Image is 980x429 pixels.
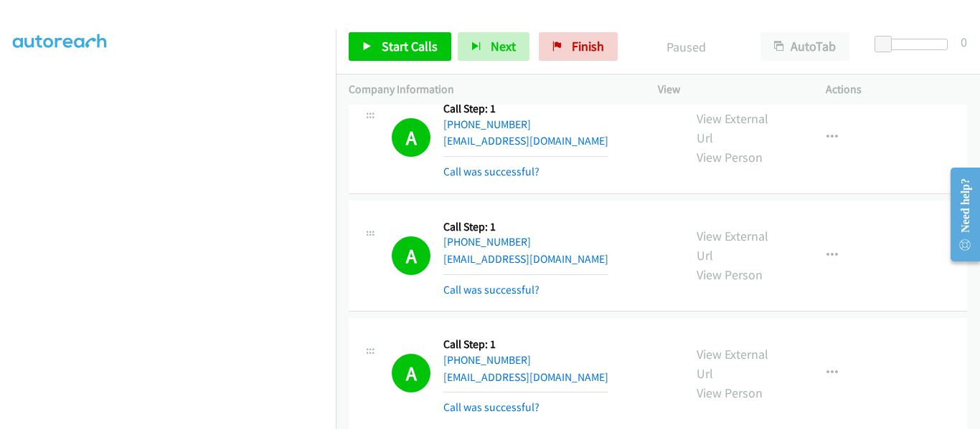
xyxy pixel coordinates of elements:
a: Call was successful? [443,400,540,414]
div: Delay between calls (in seconds) [882,39,948,50]
a: Start Calls [349,32,451,61]
div: 0 [961,32,967,52]
a: View Person [697,266,763,283]
a: View Person [697,149,763,165]
a: View Person [697,385,763,401]
iframe: Resource Center [938,158,980,271]
a: View External Url [697,346,768,382]
a: [EMAIL_ADDRESS][DOMAIN_NAME] [443,370,608,384]
p: Company Information [349,81,632,98]
a: [EMAIL_ADDRESS][DOMAIN_NAME] [443,252,608,266]
p: Paused [637,37,735,57]
a: View External Url [697,110,768,146]
span: Next [491,38,516,54]
h1: A [392,236,430,275]
h1: A [392,354,430,392]
span: Finish [572,38,604,54]
p: Actions [826,81,968,98]
h1: A [392,118,430,157]
a: Call was successful? [443,165,540,178]
a: [PHONE_NUMBER] [443,117,531,131]
a: [EMAIL_ADDRESS][DOMAIN_NAME] [443,134,608,148]
a: View External Url [697,228,768,264]
span: Start Calls [382,38,438,54]
a: Call was successful? [443,283,540,297]
a: Finish [539,32,618,61]
button: AutoTab [760,32,849,61]
button: Next [458,32,529,61]
h5: Call Step: 1 [443,102,608,116]
a: [PHONE_NUMBER] [443,353,531,367]
a: [PHONE_NUMBER] [443,235,531,249]
p: View [658,81,800,98]
h5: Call Step: 1 [443,337,608,352]
h5: Call Step: 1 [443,220,608,234]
